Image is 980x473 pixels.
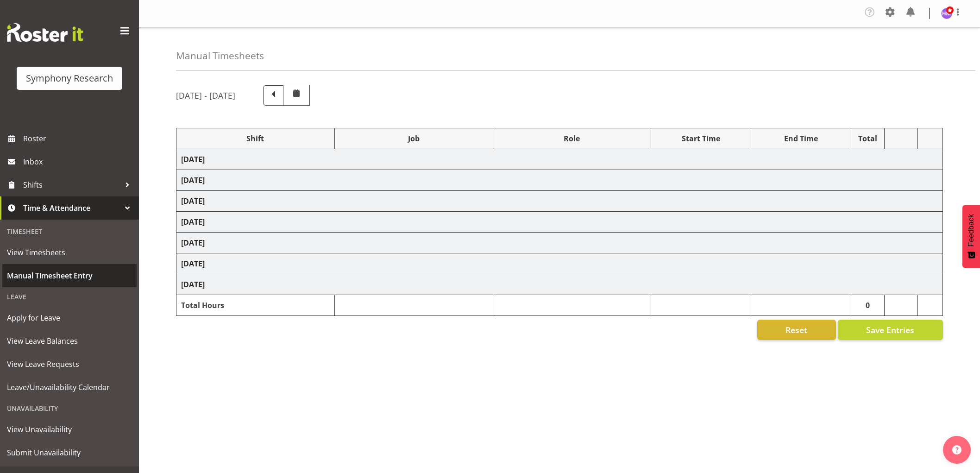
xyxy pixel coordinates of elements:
td: [DATE] [176,149,943,170]
span: Inbox [23,155,134,169]
img: help-xxl-2.png [952,445,961,454]
h4: Manual Timesheets [176,50,264,61]
a: Submit Unavailability [2,441,137,464]
td: [DATE] [176,212,943,233]
td: [DATE] [176,233,943,253]
td: 0 [851,295,885,316]
div: End Time [756,133,846,144]
span: Time & Attendance [23,201,120,215]
div: Start Time [656,133,746,144]
span: View Unavailability [7,423,132,436]
span: Save Entries [866,324,914,336]
span: View Leave Requests [7,357,132,371]
a: View Leave Requests [2,353,137,376]
a: Leave/Unavailability Calendar [2,376,137,399]
div: Timesheet [2,222,137,241]
a: View Timesheets [2,241,137,264]
span: Shifts [23,178,120,192]
a: View Unavailability [2,418,137,441]
td: [DATE] [176,191,943,212]
span: Manual Timesheet Entry [7,269,132,283]
div: Role [498,133,647,144]
td: [DATE] [176,253,943,274]
a: View Leave Balances [2,329,137,353]
span: Reset [785,324,807,336]
div: Total [856,133,879,144]
td: [DATE] [176,170,943,191]
a: Apply for Leave [2,306,137,329]
img: Rosterit website logo [7,23,83,42]
span: Feedback [967,214,975,246]
div: Leave [2,287,137,306]
button: Reset [757,320,836,340]
span: View Timesheets [7,246,132,259]
td: [DATE] [176,274,943,295]
div: Job [339,133,488,144]
span: Roster [23,132,134,145]
span: Leave/Unavailability Calendar [7,380,132,394]
span: Apply for Leave [7,311,132,325]
div: Shift [181,133,330,144]
h5: [DATE] - [DATE] [176,90,235,101]
a: Manual Timesheet Entry [2,264,137,287]
span: Submit Unavailability [7,446,132,460]
img: hitesh-makan1261.jpg [941,8,952,19]
td: Total Hours [176,295,335,316]
div: Symphony Research [26,71,113,85]
span: View Leave Balances [7,334,132,348]
button: Feedback - Show survey [962,205,980,268]
div: Unavailability [2,399,137,418]
button: Save Entries [838,320,943,340]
